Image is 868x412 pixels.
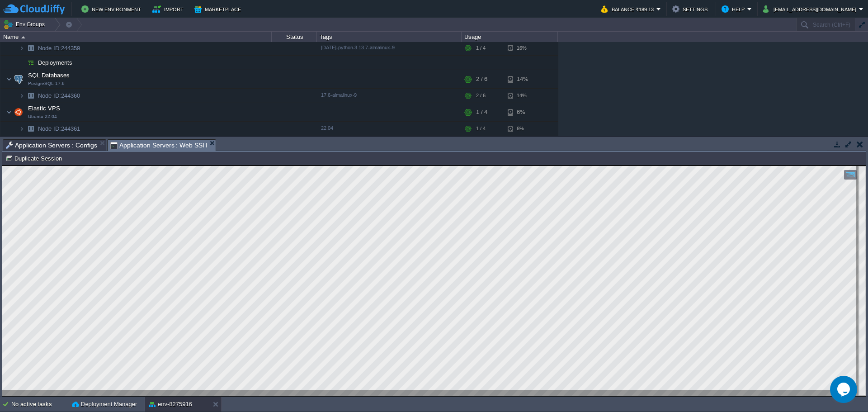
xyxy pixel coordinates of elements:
[272,32,316,42] div: Status
[476,70,487,88] div: 2 / 6
[317,32,461,42] div: Tags
[72,400,137,409] button: Deployment Manager
[2,166,866,396] iframe: To enrich screen reader interactions, please activate Accessibility in Grammarly extension settings
[27,105,61,112] a: Elastic VPSUbuntu 22.04
[19,89,24,103] img: AMDAwAAAACH5BAEAAAAALAAAAAABAAEAAAICRAEAOw==
[12,103,25,121] img: AMDAwAAAACH5BAEAAAAALAAAAAABAAEAAAICRAEAOw==
[24,122,37,136] img: AMDAwAAAACH5BAEAAAAALAAAAAABAAEAAAICRAEAOw==
[24,89,37,103] img: AMDAwAAAACH5BAEAAAAALAAAAAABAAEAAAICRAEAOw==
[601,4,656,14] button: Balance ₹189.13
[3,4,65,15] img: CloudJiffy
[37,44,81,52] span: 244359
[672,4,710,14] button: Settings
[508,41,537,55] div: 16%
[1,32,271,42] div: Name
[476,89,486,103] div: 2 / 6
[5,154,65,162] button: Duplicate Session
[38,92,61,99] span: Node ID:
[81,4,144,14] button: New Environment
[27,72,71,79] a: SQL DatabasesPostgreSQL 17.6
[28,114,57,119] span: Ubuntu 22.04
[37,92,81,99] a: Node ID:244360
[37,59,74,66] a: Deployments
[3,18,48,31] button: Env Groups
[37,44,81,52] a: Node ID:244359
[476,122,486,136] div: 1 / 4
[763,4,859,14] button: [EMAIL_ADDRESS][DOMAIN_NAME]
[6,103,12,121] img: AMDAwAAAACH5BAEAAAAALAAAAAABAAEAAAICRAEAOw==
[152,4,186,14] button: Import
[508,70,537,88] div: 14%
[37,125,81,133] a: Node ID:244361
[476,103,487,121] div: 1 / 4
[6,70,12,88] img: AMDAwAAAACH5BAEAAAAALAAAAAABAAEAAAICRAEAOw==
[37,92,81,99] span: 244360
[27,71,71,79] span: SQL Databases
[19,41,24,55] img: AMDAwAAAACH5BAEAAAAALAAAAAABAAEAAAICRAEAOw==
[508,103,537,121] div: 6%
[6,140,97,151] span: Application Servers : Configs
[19,122,24,136] img: AMDAwAAAACH5BAEAAAAALAAAAAABAAEAAAICRAEAOw==
[508,89,537,103] div: 14%
[508,122,537,136] div: 6%
[321,92,357,98] span: 17.6-almalinux-9
[149,400,192,409] button: env-8275916
[37,125,81,133] span: 244361
[12,70,25,88] img: AMDAwAAAACH5BAEAAAAALAAAAAABAAEAAAICRAEAOw==
[11,397,68,412] div: No active tasks
[110,140,208,151] span: Application Servers : Web SSH
[830,376,859,403] iframe: chat widget
[476,41,486,55] div: 1 / 4
[27,104,61,112] span: Elastic VPS
[28,81,65,86] span: PostgreSQL 17.6
[21,36,25,38] img: AMDAwAAAACH5BAEAAAAALAAAAAABAAEAAAICRAEAOw==
[19,56,24,70] img: AMDAwAAAACH5BAEAAAAALAAAAAABAAEAAAICRAEAOw==
[24,56,37,70] img: AMDAwAAAACH5BAEAAAAALAAAAAABAAEAAAICRAEAOw==
[24,41,37,55] img: AMDAwAAAACH5BAEAAAAALAAAAAABAAEAAAICRAEAOw==
[38,45,61,52] span: Node ID:
[194,4,244,14] button: Marketplace
[321,125,333,131] span: 22.04
[722,4,747,14] button: Help
[38,125,61,132] span: Node ID:
[321,45,395,50] span: [DATE]-python-3.13.7-almalinux-9
[462,32,557,42] div: Usage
